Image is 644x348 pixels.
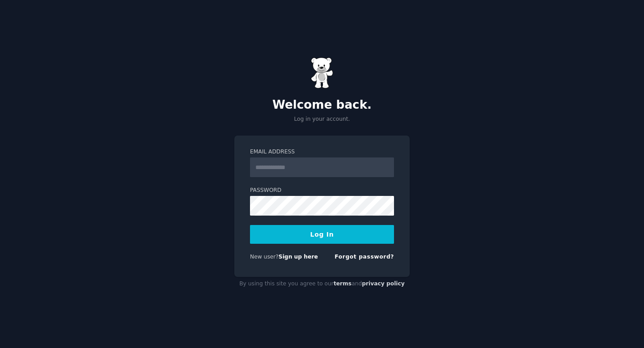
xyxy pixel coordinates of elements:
[250,254,279,260] span: New user?
[362,280,405,287] a: privacy policy
[234,277,410,291] div: By using this site you agree to our and
[250,225,394,244] button: Log In
[234,115,410,123] p: Log in your account.
[334,280,352,287] a: terms
[279,254,318,260] a: Sign up here
[311,57,333,89] img: Gummy Bear
[250,148,394,156] label: Email Address
[335,254,394,260] a: Forgot password?
[234,98,410,112] h2: Welcome back.
[250,187,394,195] label: Password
